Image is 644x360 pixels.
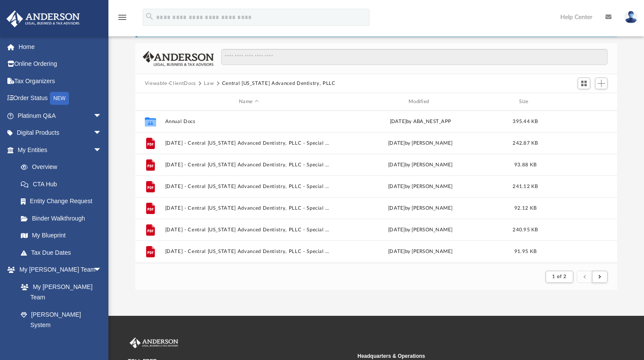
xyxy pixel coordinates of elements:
a: CTA Hub [12,175,115,193]
div: [DATE] by ABA_NEST_APP [337,118,504,126]
div: id [546,98,607,106]
a: Home [6,38,115,55]
span: 395.44 KB [513,119,538,124]
a: Tax Due Dates [12,244,115,261]
a: Platinum Q&Aarrow_drop_down [6,107,115,124]
button: [DATE] - Central [US_STATE] Advanced Dentistry, PLLC - Special Managers Meeting.pdf [165,205,333,211]
span: arrow_drop_down [93,141,111,159]
a: menu [117,16,127,23]
div: grid [135,110,618,264]
a: Binder Walkthrough [12,210,115,227]
a: Entity Change Request [12,193,115,210]
div: Modified [336,98,504,106]
button: Add [595,78,608,90]
div: [DATE] by [PERSON_NAME] [337,183,504,191]
button: [DATE] - Central [US_STATE] Advanced Dentistry, PLLC - Special Managers Meeting.pdf [165,249,333,254]
button: [DATE] - Central [US_STATE] Advanced Dentistry, PLLC - Special Managers Meeting - DocuSigned.pdf [165,227,333,233]
span: 93.88 KB [514,162,536,167]
input: Search files and folders [221,49,608,65]
button: 1 of 2 [546,271,573,283]
span: arrow_drop_down [93,261,111,279]
a: Order StatusNEW [6,90,115,107]
small: Headquarters & Operations [357,352,581,360]
span: 242.87 KB [513,141,538,146]
a: My Blueprint [12,227,111,244]
button: Annual Docs [165,119,333,124]
a: Tax Organizers [6,72,115,90]
button: [DATE] - Central [US_STATE] Advanced Dentistry, PLLC - Special Managers Meeting - DocuSigned.pdf [165,184,333,189]
div: NEW [50,92,69,105]
a: My [PERSON_NAME] Team [12,278,106,306]
div: [DATE] by [PERSON_NAME] [337,248,504,256]
span: arrow_drop_down [93,107,111,125]
span: arrow_drop_down [93,124,111,142]
img: User Pic [624,11,637,23]
button: [DATE] - Central [US_STATE] Advanced Dentistry, PLLC - Special Managers Meeting.pdf [165,162,333,168]
button: Law [204,80,214,88]
img: Anderson Advisors Platinum Portal [128,337,180,349]
a: Overview [12,159,115,176]
div: [DATE] by [PERSON_NAME] [337,161,504,169]
div: id [139,98,161,106]
div: Name [164,98,332,106]
a: Digital Productsarrow_drop_down [6,124,115,142]
button: Viewable-ClientDocs [145,80,196,88]
a: [PERSON_NAME] System [12,306,111,334]
button: [DATE] - Central [US_STATE] Advanced Dentistry, PLLC - Special Managers Meeting - DocuSigned.pdf [165,140,333,146]
span: 1 of 2 [552,274,566,279]
i: menu [117,12,127,23]
a: My Entitiesarrow_drop_down [6,141,115,159]
img: Anderson Advisors Platinum Portal [4,10,82,27]
a: My [PERSON_NAME] Teamarrow_drop_down [6,261,111,279]
span: 241.12 KB [513,184,538,189]
span: 91.95 KB [514,249,536,254]
div: [DATE] by [PERSON_NAME] [337,226,504,234]
div: [DATE] by [PERSON_NAME] [337,204,504,212]
button: Central [US_STATE] Advanced Dentistry, PLLC [222,80,336,88]
span: 92.12 KB [514,206,536,211]
button: Switch to Grid View [578,78,591,90]
a: Online Ordering [6,55,115,73]
span: 240.95 KB [513,227,538,232]
div: [DATE] by [PERSON_NAME] [337,139,504,147]
i: search [145,12,154,21]
div: Size [508,98,543,106]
